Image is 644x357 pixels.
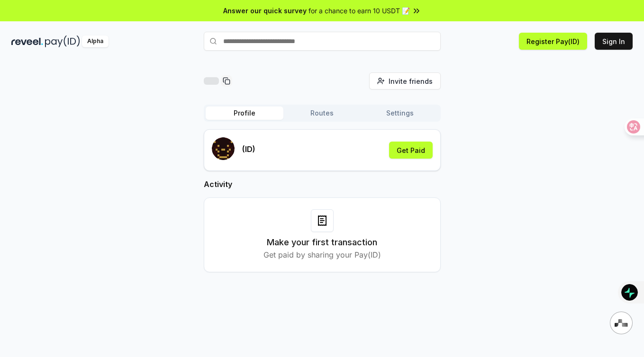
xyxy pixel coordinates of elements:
[308,6,410,16] span: for a chance to earn 10 USDT 📝
[11,36,43,47] img: reveel_dark
[82,36,109,47] div: Alpha
[361,107,439,120] button: Settings
[206,107,283,120] button: Profile
[615,319,628,327] img: svg+xml,%3Csvg%20xmlns%3D%22http%3A%2F%2Fwww.w3.org%2F2000%2Fsvg%22%20width%3D%2228%22%20height%3...
[283,107,361,120] button: Routes
[267,236,377,249] h3: Make your first transaction
[595,33,633,50] button: Sign In
[204,178,441,190] h2: Activity
[389,76,433,86] span: Invite friends
[369,72,441,89] button: Invite friends
[263,249,381,260] p: Get paid by sharing your Pay(ID)
[519,33,587,50] button: Register Pay(ID)
[389,142,433,159] button: Get Paid
[242,143,255,155] p: (ID)
[223,6,307,16] span: Answer our quick survey
[45,36,80,47] img: pay_id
